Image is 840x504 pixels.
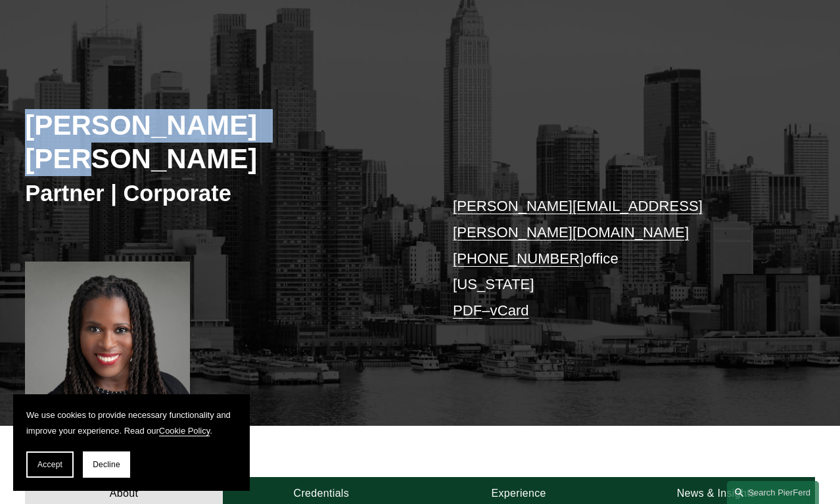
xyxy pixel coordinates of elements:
a: [PHONE_NUMBER] [453,250,584,267]
button: Decline [83,451,130,478]
button: Accept [26,451,74,478]
a: [PERSON_NAME][EMAIL_ADDRESS][PERSON_NAME][DOMAIN_NAME] [453,198,703,241]
a: Cookie Policy [159,426,210,436]
span: Decline [93,460,120,469]
a: PDF [453,302,482,319]
section: Cookie banner [13,394,250,491]
p: We use cookies to provide necessary functionality and improve your experience. Read our . [26,407,237,438]
a: Search this site [727,481,819,504]
a: vCard [490,302,529,319]
p: office [US_STATE] – [453,193,782,324]
h3: Partner | Corporate [25,179,420,208]
span: Accept [37,460,62,469]
h2: [PERSON_NAME] [PERSON_NAME] [25,109,420,176]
